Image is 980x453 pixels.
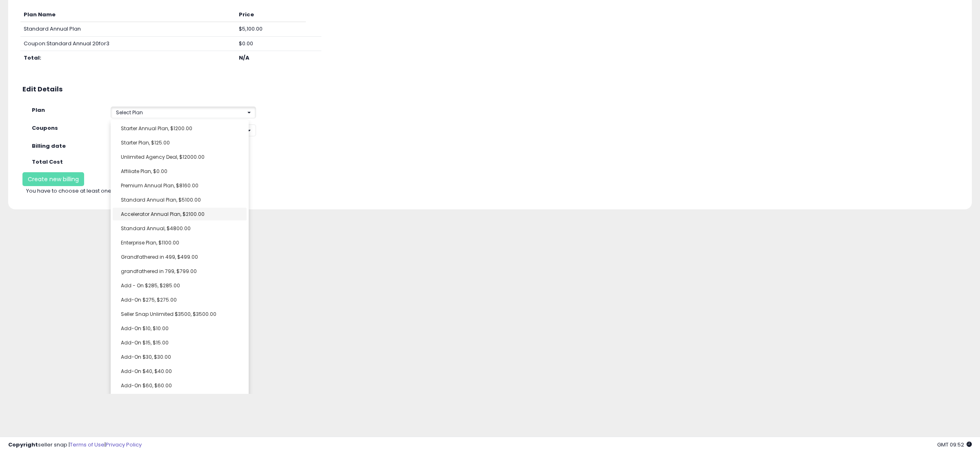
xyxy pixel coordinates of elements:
[32,124,58,132] strong: Coupons
[32,158,63,166] strong: Total Cost
[22,172,84,186] button: Create new billing
[20,22,236,37] td: Standard Annual Plan
[121,125,192,132] span: Starter Annual Plan, $1200.00
[121,311,216,318] span: Seller Snap Unlimited $3500, $3500.00
[121,139,170,146] span: Starter Plan, $125.00
[22,86,958,93] h3: Edit Details
[20,187,260,195] div: You have to choose at least one plan and a billing date.
[116,109,143,116] span: Select Plan
[121,168,167,175] span: Affiliate Plan, $0.00
[20,36,236,51] td: Coupon: Standard Annual 20for3
[236,36,306,51] td: $0.00
[111,107,256,118] button: Select Plan
[121,282,180,289] span: Add - On $285, $285.00
[121,253,198,260] span: Grandfathered in 499, $499.00
[236,22,306,37] td: $5,100.00
[32,106,45,114] strong: Plan
[121,182,198,189] span: Premium Annual Plan, $8160.00
[239,54,249,62] b: N/A
[121,339,169,346] span: Add-On $15, $15.00
[121,211,205,218] span: Accelerator Annual Plan, $2100.00
[121,296,177,303] span: Add-On $275, $275.00
[121,239,179,246] span: Enterprise Plan, $1100.00
[121,368,172,375] span: Add-On $40, $40.00
[121,225,191,232] span: Standard Annual, $4800.00
[121,268,197,275] span: grandfathered in 799, $799.00
[121,382,172,389] span: Add-On $60, $60.00
[236,8,306,22] th: Price
[121,325,169,332] span: Add-On $10, $10.00
[24,54,41,62] b: Total:
[121,196,201,203] span: Standard Annual Plan, $5100.00
[121,153,205,160] span: Unlimited Agency Deal, $12000.00
[121,353,171,360] span: Add-On $30, $30.00
[20,8,236,22] th: Plan Name
[32,142,66,150] strong: Billing date
[105,158,341,166] div: 0 USD per month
